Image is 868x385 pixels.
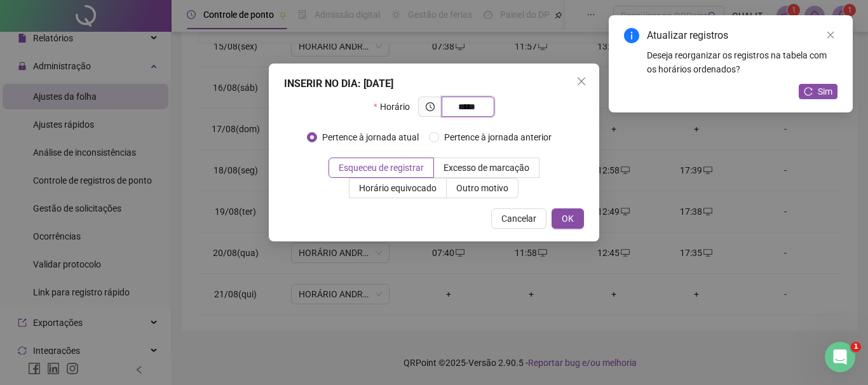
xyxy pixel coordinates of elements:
[825,342,855,372] iframe: Intercom live chat
[284,76,584,91] div: INSERIR NO DIA : [DATE]
[571,71,592,91] button: Close
[799,84,837,99] button: Sim
[851,342,861,352] span: 1
[552,208,584,229] button: OK
[359,183,437,193] span: Horário equivocado
[439,130,557,144] span: Pertence à jornada anterior
[824,28,837,42] a: Close
[491,208,546,229] button: Cancelar
[818,84,832,98] span: Sim
[826,30,835,39] span: close
[317,130,424,144] span: Pertence à jornada atual
[562,212,574,226] span: OK
[426,102,435,111] span: clock-circle
[647,48,837,76] div: Deseja reorganizar os registros na tabela com os horários ordenados?
[444,163,529,173] span: Excesso de marcação
[501,212,536,226] span: Cancelar
[576,76,587,86] span: close
[339,163,424,173] span: Esqueceu de registrar
[374,97,417,117] label: Horário
[624,28,639,43] span: info-circle
[456,183,508,193] span: Outro motivo
[647,28,837,43] div: Atualizar registros
[804,87,813,96] span: reload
